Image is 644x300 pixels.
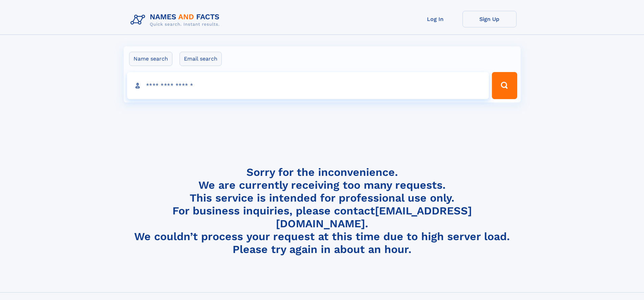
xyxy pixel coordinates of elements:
[408,11,462,27] a: Log In
[127,72,489,99] input: search input
[276,204,472,230] a: [EMAIL_ADDRESS][DOMAIN_NAME]
[128,11,225,29] img: Logo Names and Facts
[128,166,517,256] h4: Sorry for the inconvenience. We are currently receiving too many requests. This service is intend...
[462,11,517,27] a: Sign Up
[129,52,172,66] label: Name search
[180,52,222,66] label: Email search
[492,72,517,99] button: Search Button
